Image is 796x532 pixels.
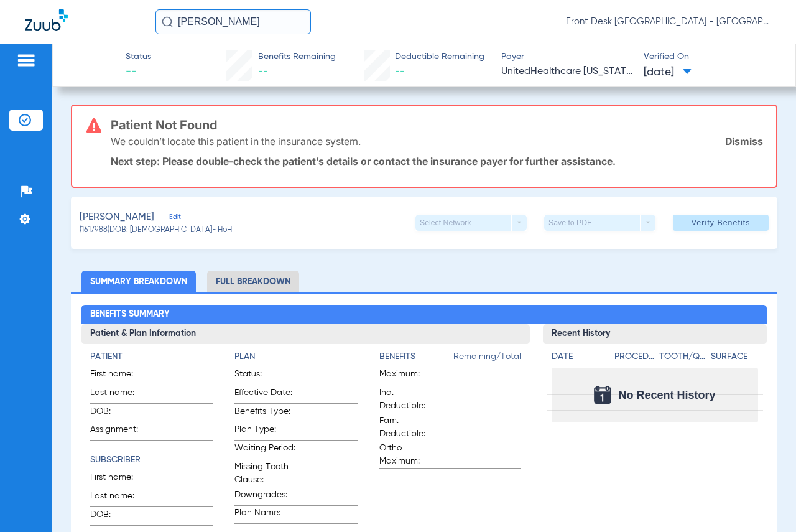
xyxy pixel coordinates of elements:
[692,218,751,228] span: Verify Benefits
[659,350,706,368] app-breakdown-title: Tooth/Quad
[234,405,295,422] span: Benefits Type:
[81,324,529,344] h3: Patient & Plan Information
[126,64,151,80] span: --
[90,471,151,488] span: First name:
[379,350,453,363] h4: Benefits
[90,368,151,385] span: First name:
[155,9,311,34] input: Search for patients
[659,350,706,363] h4: Tooth/Quad
[86,118,101,133] img: error-icon
[644,50,775,63] span: Verified On
[258,67,268,77] span: --
[594,386,611,404] img: Calendar
[234,488,295,505] span: Downgrades:
[379,442,440,468] span: Ortho Maximum:
[234,386,295,403] span: Effective Date:
[614,350,655,363] h4: Procedure
[111,119,763,131] h3: Patient Not Found
[614,350,655,368] app-breakdown-title: Procedure
[234,442,295,459] span: Waiting Period:
[90,405,151,422] span: DOB:
[379,386,440,413] span: Ind. Deductible:
[90,508,151,525] span: DOB:
[379,350,453,368] app-breakdown-title: Benefits
[90,386,151,403] span: Last name:
[90,490,151,506] span: Last name:
[501,64,633,80] span: UnitedHealthcare [US_STATE] - (HUB)
[80,225,232,236] span: (1617988) DOB: [DEMOGRAPHIC_DATA] - HoH
[234,368,295,385] span: Status:
[552,350,604,368] app-breakdown-title: Date
[734,472,796,532] iframe: Chat Widget
[644,65,692,80] span: [DATE]
[395,67,405,77] span: --
[111,155,763,167] p: Next step: Please double-check the patient’s details or contact the insurance payer for further a...
[80,210,154,225] span: [PERSON_NAME]
[207,271,299,292] li: Full Breakdown
[81,305,766,325] h2: Benefits Summary
[81,271,196,292] li: Summary Breakdown
[234,423,295,440] span: Plan Type:
[234,506,295,523] span: Plan Name:
[543,324,767,344] h3: Recent History
[379,414,440,441] span: Fam. Deductible:
[379,368,440,385] span: Maximum:
[234,350,357,363] h4: Plan
[234,460,295,487] span: Missing Tooth Clause:
[111,135,361,147] p: We couldn’t locate this patient in the insurance system.
[711,350,758,363] h4: Surface
[501,50,633,63] span: Payer
[552,350,604,363] h4: Date
[725,135,763,147] a: Dismiss
[395,50,484,63] span: Deductible Remaining
[566,16,771,28] span: Front Desk [GEOGRAPHIC_DATA] - [GEOGRAPHIC_DATA] | My Community Dental Centers
[258,50,336,63] span: Benefits Remaining
[619,389,716,401] span: No Recent History
[453,350,521,368] span: Remaining/Total
[169,213,180,225] span: Edit
[25,9,68,31] img: Zuub Logo
[90,350,213,363] h4: Patient
[90,423,151,440] span: Assignment:
[90,454,213,467] h4: Subscriber
[162,16,173,27] img: Search Icon
[673,215,769,231] button: Verify Benefits
[711,350,758,368] app-breakdown-title: Surface
[126,50,151,63] span: Status
[16,53,36,68] img: hamburger-icon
